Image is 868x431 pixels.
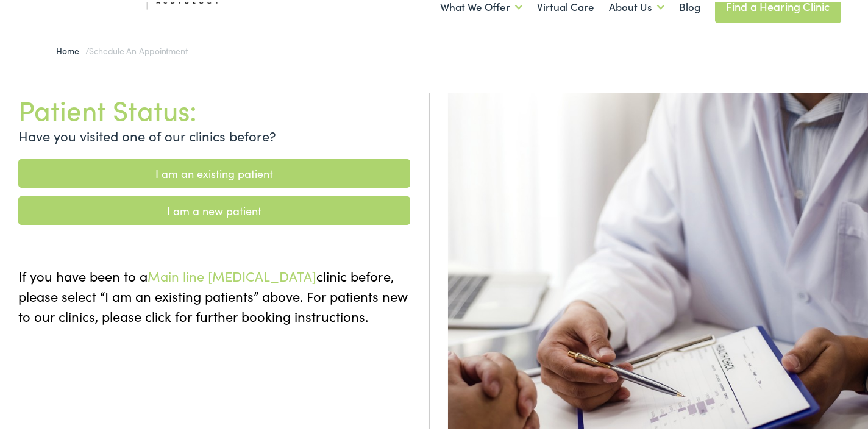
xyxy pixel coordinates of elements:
[18,91,410,123] h1: Patient Status:
[148,264,316,283] span: Main line [MEDICAL_DATA]
[18,194,410,223] a: I am a new patient
[57,42,85,54] a: Home
[89,42,187,54] span: Schedule an Appointment
[18,263,410,324] p: If you have been to a clinic before, please select “I am an existing patients” above. For patient...
[18,123,410,143] p: Have you visited one of our clinics before?
[18,157,410,185] a: I am an existing patient
[57,42,188,54] span: /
